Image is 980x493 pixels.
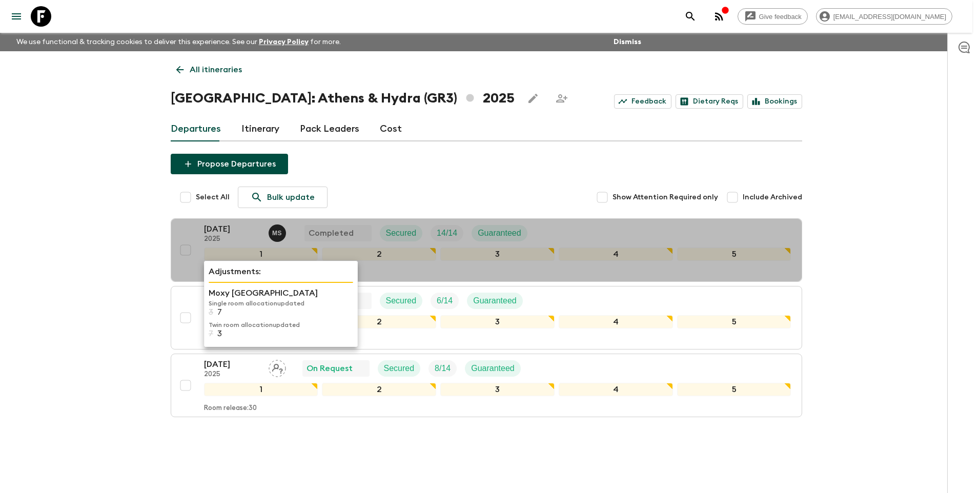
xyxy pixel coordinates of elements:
[380,117,402,141] a: Cost
[171,88,515,109] h1: [GEOGRAPHIC_DATA]: Athens & Hydra (GR3) 2025
[473,295,517,307] p: Guaranteed
[204,383,318,396] div: 1
[552,88,572,109] span: Share this itinerary
[428,360,457,377] div: Trip Fill
[677,248,791,261] div: 5
[204,235,260,243] p: 2025
[677,315,791,328] div: 5
[269,363,286,371] span: Assign pack leader
[440,383,555,396] div: 3
[269,228,288,236] span: Magda Sotiriadis
[437,295,453,307] p: 6 / 14
[431,293,459,309] div: Trip Fill
[196,192,230,202] span: Select All
[612,192,718,202] span: Show Attention Required only
[478,227,521,239] p: Guaranteed
[259,38,309,46] a: Privacy Policy
[6,6,27,27] button: menu
[209,287,353,299] p: Moxy [GEOGRAPHIC_DATA]
[209,307,213,317] p: 3
[743,192,802,202] span: Include Archived
[559,315,673,328] div: 4
[614,94,671,109] a: Feedback
[300,117,359,141] a: Pack Leaders
[12,33,345,51] p: We use functional & tracking cookies to deliver this experience. See our for more.
[171,154,288,174] button: Propose Departures
[267,191,315,203] p: Bulk update
[217,307,222,317] p: 7
[171,117,221,141] a: Departures
[209,299,353,307] p: Single room allocation updated
[386,295,417,307] p: Secured
[217,329,222,338] p: 3
[440,248,555,261] div: 3
[204,248,318,261] div: 1
[322,248,436,261] div: 2
[204,223,260,235] p: [DATE]
[384,362,415,375] p: Secured
[753,13,807,20] span: Give feedback
[209,321,353,329] p: Twin room allocation updated
[676,94,743,109] a: Dietary Reqs
[309,227,354,239] p: Completed
[611,35,644,49] button: Dismiss
[440,315,555,328] div: 3
[209,265,353,278] p: Adjustments:
[523,88,543,109] button: Edit this itinerary
[559,248,673,261] div: 4
[307,362,353,375] p: On Request
[680,6,701,27] button: search adventures
[828,13,952,20] span: [EMAIL_ADDRESS][DOMAIN_NAME]
[431,225,463,241] div: Trip Fill
[559,383,673,396] div: 4
[386,227,417,239] p: Secured
[437,227,457,239] p: 14 / 14
[204,371,260,379] p: 2025
[241,117,279,141] a: Itinerary
[677,383,791,396] div: 5
[204,358,260,371] p: [DATE]
[747,94,802,109] a: Bookings
[190,64,242,76] p: All itineraries
[435,362,451,375] p: 8 / 14
[204,404,257,413] p: Room release: 30
[471,362,515,375] p: Guaranteed
[322,315,436,328] div: 2
[322,383,436,396] div: 2
[209,329,213,338] p: 7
